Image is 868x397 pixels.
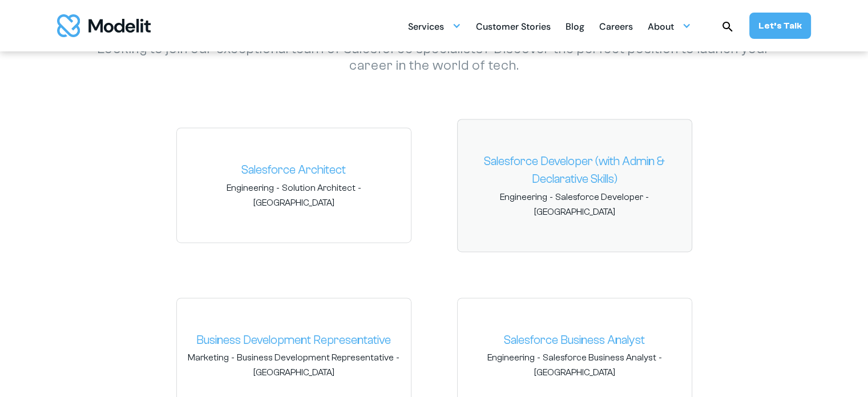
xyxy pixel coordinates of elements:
[749,13,811,39] a: Let’s Talk
[543,351,656,364] span: Salesforce Business Analyst
[186,182,402,209] span: - -
[467,351,683,379] span: - -
[186,161,402,179] a: Salesforce Architect
[188,351,229,364] span: Marketing
[758,19,802,32] div: Let’s Talk
[500,191,547,203] span: Engineering
[467,331,683,350] a: Salesforce Business Analyst
[282,182,356,194] span: Solution Architect
[534,366,615,379] span: [GEOGRAPHIC_DATA]
[476,15,551,37] a: Customer Stories
[467,153,683,189] a: Salesforce Developer (with Admin & Declarative Skills)
[237,351,394,364] span: Business Development Representative
[566,17,584,39] div: Blog
[186,351,402,379] span: - -
[599,17,633,39] div: Careers
[253,366,334,379] span: [GEOGRAPHIC_DATA]
[186,331,402,350] a: Business Development Representative
[648,17,674,39] div: About
[408,17,444,39] div: Services
[599,15,633,37] a: Careers
[648,15,691,37] div: About
[467,191,683,218] span: - -
[253,197,334,209] span: [GEOGRAPHIC_DATA]
[534,206,615,218] span: [GEOGRAPHIC_DATA]
[57,14,151,37] a: home
[408,15,461,37] div: Services
[227,182,274,194] span: Engineering
[555,191,643,203] span: Salesforce Developer
[476,17,551,39] div: Customer Stories
[57,14,151,37] img: modelit logo
[487,351,535,364] span: Engineering
[80,41,788,74] p: Looking to join our exceptional team of Salesforce specialists? Discover the perfect position to ...
[566,15,584,37] a: Blog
